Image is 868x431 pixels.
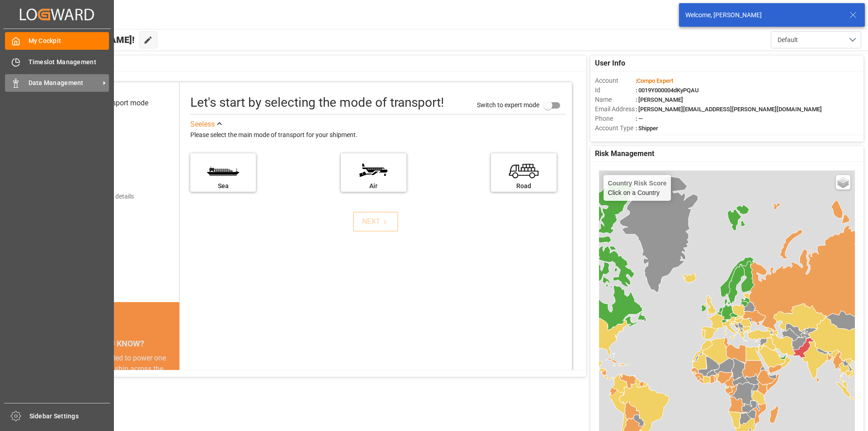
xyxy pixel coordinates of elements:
div: DID YOU KNOW? [49,334,179,353]
span: : — [636,115,643,122]
h4: Country Risk Score [608,180,667,187]
div: Let's start by selecting the mode of transport! [190,93,444,112]
button: next slide / item [167,353,179,429]
span: Account [595,76,636,85]
a: My Cockpit [5,32,109,50]
span: Hello [PERSON_NAME]! [38,31,135,48]
div: Road [495,181,552,191]
span: : [PERSON_NAME] [636,96,683,103]
span: Phone [595,114,636,123]
span: : [PERSON_NAME][EMAIL_ADDRESS][PERSON_NAME][DOMAIN_NAME] [636,106,822,113]
span: : [636,77,673,84]
span: Switch to expert mode [477,101,539,108]
div: Click on a Country [608,180,667,196]
div: NEXT [362,216,390,227]
span: My Cockpit [28,36,109,46]
div: Welcome, [PERSON_NAME] [685,10,841,20]
button: open menu [771,31,861,48]
span: : Shipper [636,125,658,132]
span: : 0019Y000004dKyPQAU [636,87,699,94]
span: Email Address [595,104,636,114]
span: Compo Expert [637,77,673,84]
a: Layers [836,175,850,189]
div: The energy needed to power one large container ship across the ocean in a single day is the same ... [60,353,169,418]
a: Timeslot Management [5,53,109,71]
div: Sea [195,181,251,191]
span: User Info [595,58,625,69]
span: Name [595,95,636,104]
span: Default [778,35,798,45]
div: Air [345,181,402,191]
button: NEXT [353,212,398,232]
span: Data Management [28,78,100,88]
span: Timeslot Management [28,57,109,67]
div: Please select the main mode of transport for your shipment. [190,130,566,141]
span: Sidebar Settings [29,412,110,421]
span: Account Type [595,123,636,133]
span: Id [595,85,636,95]
span: Risk Management [595,148,654,159]
div: See less [190,119,215,130]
